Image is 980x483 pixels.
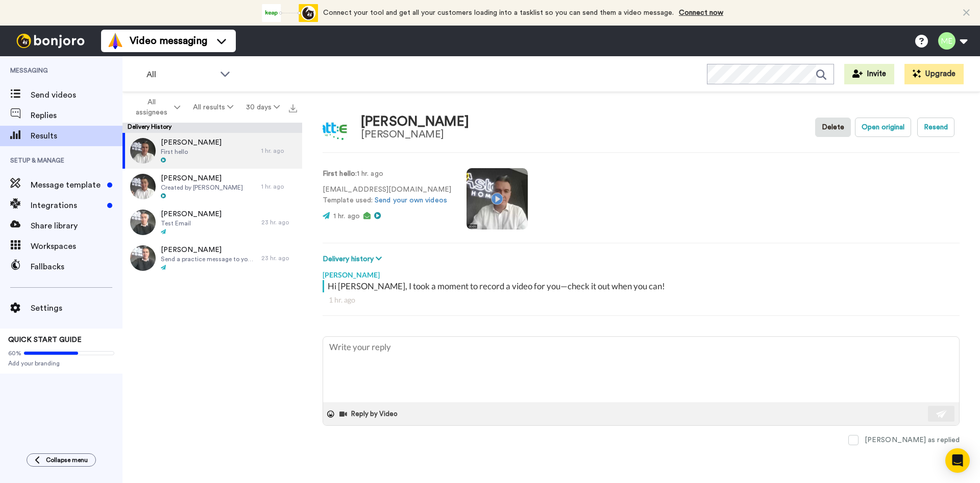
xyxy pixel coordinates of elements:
[130,210,156,235] img: c53a8c01-5ac9-4277-9b90-f50d7ead060a-thumb.jpg
[130,34,207,48] span: Video messaging
[131,97,172,118] span: All assignees
[361,114,469,129] div: [PERSON_NAME]
[125,93,187,122] button: All assignees
[31,199,103,212] span: Integrations
[146,68,215,81] span: All
[679,9,723,16] a: Connect now
[261,182,297,191] div: 1 hr. ago
[323,170,355,177] strong: First hello
[855,118,911,137] button: Open original
[31,302,122,314] span: Settings
[323,9,674,16] span: Connect your tool and get all your customers loading into a tasklist so you can send them a video...
[122,169,302,204] a: [PERSON_NAME]Created by [PERSON_NAME]1 hr. ago
[904,64,964,84] button: Upgrade
[323,113,351,142] img: Image of Matt
[130,138,156,164] img: 68522687-1267-4e73-b78b-2c473bbf911e-thumb.jpg
[261,147,297,155] div: 1 hr. ago
[46,456,88,464] span: Collapse menu
[161,255,256,263] span: Send a practice message to yourself
[262,4,318,22] div: animation
[289,104,297,112] img: export.svg
[187,98,240,117] button: All results
[8,349,21,357] span: 60%
[865,435,960,445] div: [PERSON_NAME] as replied
[8,359,114,367] span: Add your branding
[261,218,297,226] div: 23 hr. ago
[31,179,103,191] span: Message template
[323,254,385,265] button: Delivery history
[333,213,360,220] span: 1 hr. ago
[130,174,156,199] img: 42108498-f90e-42dd-b7bc-1f89b418f92a-thumb.jpg
[122,123,302,133] div: Delivery History
[815,118,851,137] button: Delete
[161,245,256,255] span: [PERSON_NAME]
[27,453,96,467] button: Collapse menu
[361,129,469,140] div: [PERSON_NAME]
[31,240,122,252] span: Workspaces
[338,406,401,422] button: Reply by Video
[161,209,222,219] span: [PERSON_NAME]
[261,254,297,262] div: 23 hr. ago
[122,240,302,276] a: [PERSON_NAME]Send a practice message to yourself23 hr. ago
[130,245,156,271] img: b9a08bed-e17a-4260-8d7b-264109b9461e-thumb.jpg
[31,261,122,273] span: Fallbacks
[31,220,122,232] span: Share library
[161,137,222,148] span: [PERSON_NAME]
[329,295,953,305] div: 1 hr. ago
[31,109,122,122] span: Replies
[8,336,82,343] span: QUICK START GUIDE
[161,219,222,227] span: Test Email
[31,89,122,101] span: Send videos
[122,204,302,240] a: [PERSON_NAME]Test Email23 hr. ago
[161,173,243,183] span: [PERSON_NAME]
[917,118,954,137] button: Resend
[375,197,447,204] a: Send your own videos
[12,34,89,48] img: bj-logo-header-white.svg
[323,265,960,280] div: [PERSON_NAME]
[936,410,947,418] img: send-white.svg
[323,169,451,179] p: : 1 hr. ago
[323,185,451,206] p: [EMAIL_ADDRESS][DOMAIN_NAME] Template used:
[286,100,300,115] button: Export all results that match these filters now.
[239,98,286,117] button: 30 days
[107,33,124,49] img: vm-color.svg
[161,183,243,192] span: Created by [PERSON_NAME]
[844,64,894,84] button: Invite
[31,130,122,142] span: Results
[122,133,302,169] a: [PERSON_NAME]First hello1 hr. ago
[328,280,957,292] div: Hi [PERSON_NAME], I took a moment to record a video for you—check it out when you can!
[945,448,970,473] div: Open Intercom Messenger
[161,148,222,156] span: First hello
